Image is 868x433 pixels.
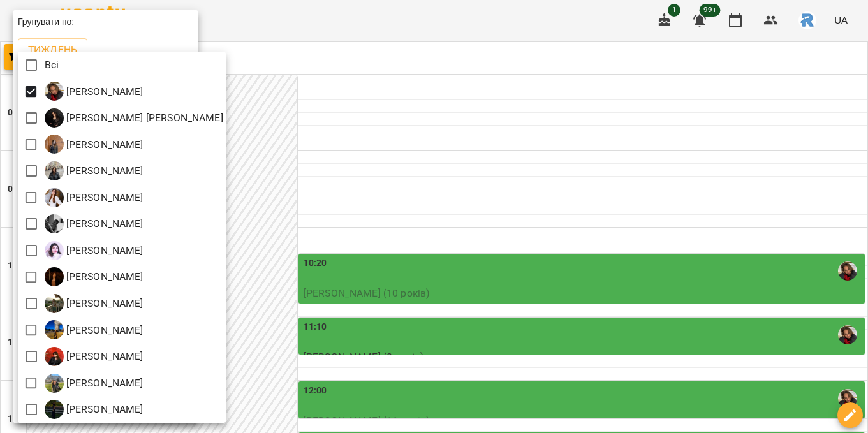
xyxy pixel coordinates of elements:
[45,267,143,286] a: О [PERSON_NAME]
[45,108,64,128] img: Б
[45,188,143,207] a: Ж [PERSON_NAME]
[45,57,59,73] p: Всі
[45,294,143,313] a: Р [PERSON_NAME]
[64,137,143,152] p: [PERSON_NAME]
[45,214,64,233] img: К
[45,188,64,207] img: Ж
[45,241,64,260] img: К
[64,243,143,258] p: [PERSON_NAME]
[45,347,143,366] a: С [PERSON_NAME]
[64,269,143,284] p: [PERSON_NAME]
[64,349,143,364] p: [PERSON_NAME]
[45,108,223,128] a: Б [PERSON_NAME] [PERSON_NAME]
[64,190,143,205] p: [PERSON_NAME]
[64,376,143,391] p: [PERSON_NAME]
[64,84,143,99] p: [PERSON_NAME]
[45,108,223,128] div: Білохвостова Анна Олександрівна
[64,402,143,417] p: [PERSON_NAME]
[64,296,143,311] p: [PERSON_NAME]
[45,241,143,260] div: Ковальчук Юлія Олександрівна
[45,320,143,339] div: Салань Юліанна Олегівна
[64,216,143,231] p: [PERSON_NAME]
[45,82,64,101] img: Б
[45,400,143,419] div: Шумило Юстина Остапівна
[45,135,64,154] img: Г
[45,374,143,393] div: Шамайло Наталія Миколаївна
[45,241,143,260] a: К [PERSON_NAME]
[45,267,143,286] div: Оліярчук Поліна Сергіївна
[45,374,143,393] a: Ш [PERSON_NAME]
[45,400,143,419] a: Ш [PERSON_NAME]
[45,135,143,154] a: Г [PERSON_NAME]
[45,320,64,339] img: С
[45,320,143,339] a: С [PERSON_NAME]
[45,161,143,180] a: Д [PERSON_NAME]
[64,323,143,338] p: [PERSON_NAME]
[45,374,64,393] img: Ш
[45,214,143,233] a: К [PERSON_NAME]
[45,400,64,419] img: Ш
[45,294,64,313] img: Р
[45,82,143,101] div: Бондар Влада Сергіївна
[45,161,64,180] img: Д
[45,82,143,101] a: Б [PERSON_NAME]
[45,267,64,286] img: О
[45,294,143,313] div: Романенко Карим Рустамович
[45,347,143,366] div: Сосніцька Вероніка Павлівна
[45,347,64,366] img: С
[64,163,143,179] p: [PERSON_NAME]
[64,110,223,126] p: [PERSON_NAME] [PERSON_NAME]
